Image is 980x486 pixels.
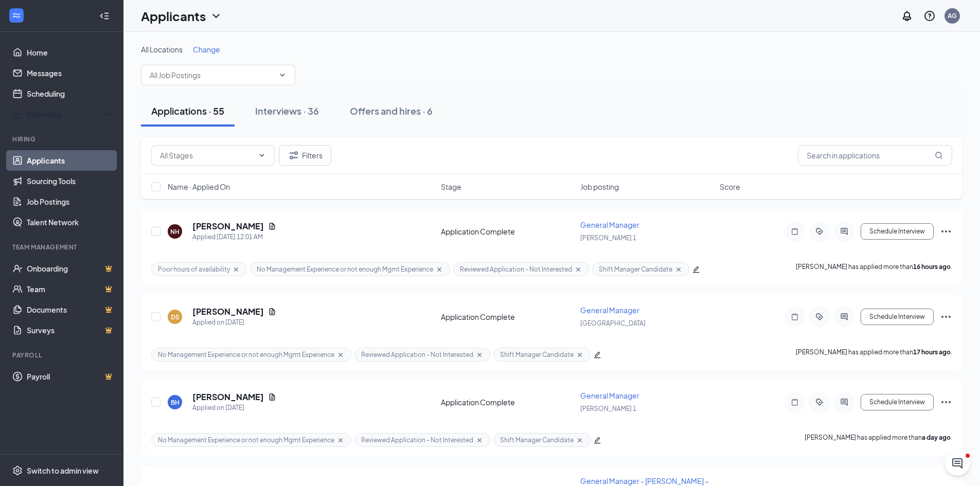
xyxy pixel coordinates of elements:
span: Job posting [580,182,619,192]
div: Reporting [27,109,115,119]
iframe: Intercom live chat [945,451,970,476]
div: Team Management [12,243,113,251]
div: Switch to admin view [27,465,99,476]
span: Shift Manager Candidate [599,265,672,274]
svg: ActiveChat [838,227,850,236]
span: No Management Experience or not enough Mgmt Experience [158,350,334,359]
div: NH [170,227,180,236]
svg: Ellipses [940,311,952,323]
svg: Ellipses [940,396,952,408]
svg: ChevronDown [210,10,222,22]
div: BH [171,398,180,407]
div: Applied [DATE] 12:01 AM [192,232,276,242]
svg: Settings [12,465,23,476]
span: General Manager [580,391,639,400]
p: [PERSON_NAME] has applied more than . [796,348,952,362]
svg: WorkstreamLogo [11,10,22,21]
svg: Document [268,222,276,230]
svg: Cross [574,265,582,274]
span: Score [720,182,740,192]
svg: ActiveChat [838,313,850,321]
span: edit [692,266,700,273]
svg: Filter [288,149,300,161]
span: General Manager [580,220,639,229]
span: All Locations [141,45,183,54]
b: 17 hours ago [913,348,951,356]
b: a day ago [922,434,951,441]
a: Scheduling [27,83,115,104]
svg: Note [789,398,801,406]
a: Sourcing Tools [27,171,115,191]
svg: Cross [232,265,240,274]
h5: [PERSON_NAME] [192,306,264,317]
svg: Document [268,308,276,316]
span: Poor hours of availability [158,265,230,274]
svg: Cross [674,265,683,274]
a: Messages [27,63,115,83]
svg: Cross [435,265,443,274]
span: Stage [441,182,461,192]
svg: Note [789,313,801,321]
span: No Management Experience or not enough Mgmt Experience [257,265,433,274]
h5: [PERSON_NAME] [192,221,264,232]
a: DocumentsCrown [27,299,115,320]
span: Shift Manager Candidate [500,436,574,444]
span: edit [594,351,601,358]
div: Applied on [DATE] [192,403,276,413]
svg: ChevronDown [258,151,266,159]
a: Home [27,42,115,63]
b: 16 hours ago [913,263,951,271]
svg: ActiveTag [813,398,826,406]
h5: [PERSON_NAME] [192,391,264,403]
svg: ChevronDown [278,71,287,79]
span: edit [594,437,601,444]
h1: Applicants [141,7,206,25]
a: SurveysCrown [27,320,115,340]
svg: Cross [576,351,584,359]
span: [PERSON_NAME] 1 [580,405,636,412]
span: Shift Manager Candidate [500,350,574,359]
span: Reviewed Application - Not Interested [460,265,572,274]
p: [PERSON_NAME] has applied more than . [796,262,952,276]
span: [PERSON_NAME] 1 [580,234,636,242]
div: Payroll [12,351,113,359]
svg: Collapse [99,11,110,21]
svg: Cross [475,351,484,359]
div: Application Complete [441,226,574,237]
button: Filter Filters [279,145,331,166]
div: Hiring [12,135,113,143]
span: Reviewed Application - Not Interested [361,436,473,444]
div: Interviews · 36 [255,104,319,117]
div: Application Complete [441,312,574,322]
button: Schedule Interview [861,223,934,240]
svg: Ellipses [940,225,952,238]
span: No Management Experience or not enough Mgmt Experience [158,436,334,444]
input: Search in applications [798,145,952,166]
svg: Note [789,227,801,236]
svg: MagnifyingGlass [935,151,943,159]
a: Talent Network [27,212,115,232]
svg: Document [268,393,276,401]
a: OnboardingCrown [27,258,115,279]
span: Change [193,45,220,54]
svg: Cross [336,436,345,444]
a: Applicants [27,150,115,171]
input: All Job Postings [150,69,274,81]
a: PayrollCrown [27,366,115,387]
a: TeamCrown [27,279,115,299]
svg: ActiveTag [813,313,826,321]
svg: Cross [576,436,584,444]
span: Reviewed Application - Not Interested [361,350,473,359]
span: [GEOGRAPHIC_DATA] [580,319,646,327]
div: Applied on [DATE] [192,317,276,328]
svg: Analysis [12,109,23,119]
svg: Notifications [901,10,913,22]
p: [PERSON_NAME] has applied more than . [805,433,952,447]
svg: Cross [336,351,345,359]
div: Offers and hires · 6 [350,104,433,117]
span: General Manager [580,305,639,315]
button: Schedule Interview [861,394,934,410]
div: DS [171,313,180,321]
div: Applications · 55 [151,104,224,117]
a: Job Postings [27,191,115,212]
